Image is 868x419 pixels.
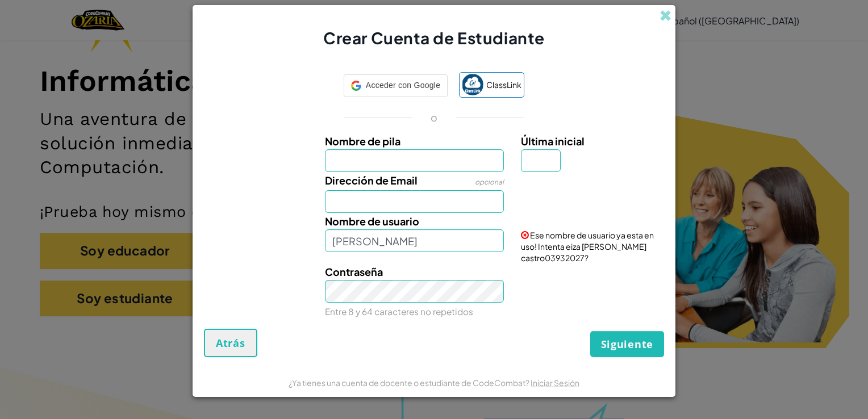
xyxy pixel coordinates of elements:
[486,77,521,93] span: ClassLink
[344,74,448,97] div: Acceder con Google
[325,174,418,187] span: Dirección de Email
[462,74,483,95] img: classlink-logo-small.png
[289,378,531,388] span: ¿Ya tienes una cuenta de docente o estudiante de CodeCombat?
[216,336,245,350] span: Atrás
[531,378,579,388] a: Iniciar Sesión
[204,329,257,357] button: Atrás
[325,265,383,278] span: Contraseña
[325,135,400,148] span: Nombre de pila
[431,111,437,124] p: o
[521,230,654,263] span: Ese nombre de usuario ya esta en uso! Intenta eiza [PERSON_NAME] castro03932027?
[325,306,473,317] small: Entre 8 y 64 caracteres no repetidos
[366,77,440,94] span: Acceder con Google
[323,28,545,48] span: Crear Cuenta de Estudiante
[590,331,664,357] button: Siguiente
[475,178,504,186] span: opcional
[601,337,653,351] span: Siguiente
[521,135,585,148] span: Última inicial
[325,215,419,228] span: Nombre de usuario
